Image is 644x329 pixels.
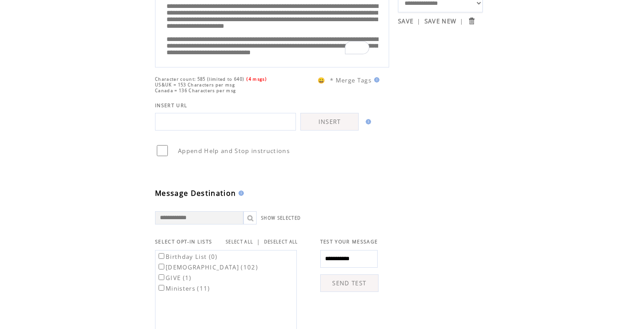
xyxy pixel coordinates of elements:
span: Character count: 585 (limited to 640) [155,76,244,82]
a: SAVE NEW [424,17,457,25]
span: INSERT URL [155,102,187,108]
span: 😀 [318,76,326,84]
input: Birthday List (0) [159,253,164,259]
span: TEST YOUR MESSAGE [320,239,378,245]
span: Message Destination [155,188,236,198]
input: Ministers (11) [159,285,164,291]
label: Birthday List (0) [157,253,218,261]
span: * Merge Tags [330,76,371,84]
label: [DEMOGRAPHIC_DATA] (102) [157,263,258,271]
span: | [417,17,420,25]
span: SELECT OPT-IN LISTS [155,239,212,245]
input: Submit [467,17,476,25]
input: GIVE (1) [159,274,164,280]
span: Canada = 136 Characters per msg [155,88,236,93]
span: US&UK = 153 Characters per msg [155,82,235,88]
label: Ministers (11) [157,284,210,292]
a: SELECT ALL [226,239,253,245]
span: (4 msgs) [246,76,267,82]
input: [DEMOGRAPHIC_DATA] (102) [159,264,164,269]
span: Append Help and Stop instructions [178,147,290,155]
span: | [257,238,260,246]
a: INSERT [300,113,359,131]
a: DESELECT ALL [264,239,298,245]
a: SHOW SELECTED [261,215,301,221]
img: help.gif [363,119,371,124]
img: help.gif [371,77,379,82]
label: GIVE (1) [157,274,192,282]
a: SEND TEST [320,274,379,292]
img: help.gif [236,191,244,196]
a: SAVE [398,17,413,25]
span: | [460,17,463,25]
